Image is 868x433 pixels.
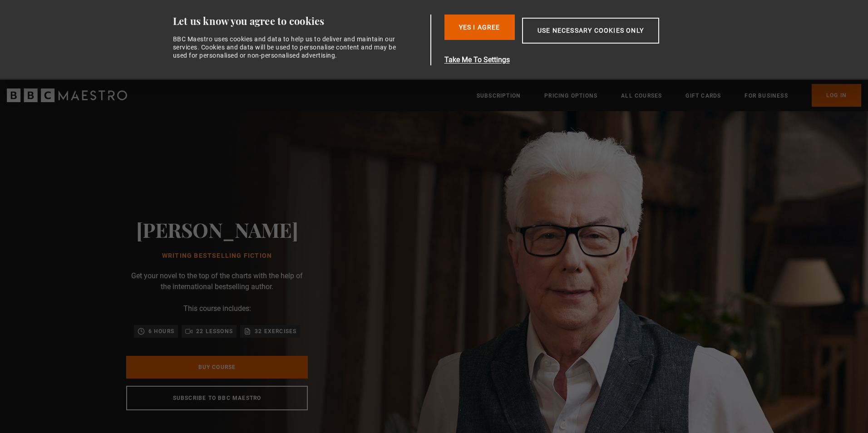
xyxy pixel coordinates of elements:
[255,327,296,336] p: 32 exercises
[522,18,659,44] button: Use necessary cookies only
[812,84,861,107] a: Log In
[173,35,402,60] div: BBC Maestro uses cookies and data to help us to deliver and maintain our services. Cookies and da...
[745,91,788,100] a: For business
[136,218,298,241] h2: [PERSON_NAME]
[126,356,308,379] a: Buy Course
[544,91,597,100] a: Pricing Options
[173,15,427,28] div: Let us know you agree to cookies
[621,91,662,100] a: All Courses
[444,15,515,40] button: Yes I Agree
[126,271,308,292] p: Get your novel to the top of the charts with the help of the international bestselling author.
[196,327,233,336] p: 22 lessons
[183,303,251,314] p: This course includes:
[136,252,298,260] h1: Writing Bestselling Fiction
[477,91,521,100] a: Subscription
[686,91,721,100] a: Gift Cards
[444,54,702,65] button: Take Me To Settings
[477,84,861,107] nav: Primary
[148,327,174,336] p: 6 hours
[7,89,127,102] svg: BBC Maestro
[126,386,308,410] a: Subscribe to BBC Maestro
